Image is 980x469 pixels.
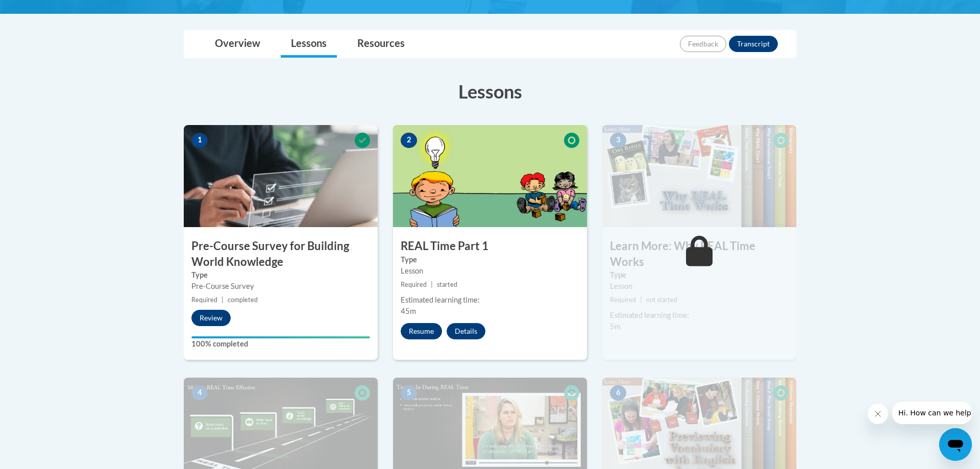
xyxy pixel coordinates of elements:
[610,281,789,292] div: Lesson
[431,281,433,288] span: |
[222,296,224,304] span: |
[602,125,796,227] img: Course Image
[892,402,972,424] iframe: Message from company
[191,310,231,326] button: Review
[6,7,83,15] span: Hi. How can we help?
[191,385,208,401] span: 4
[447,323,485,339] button: Details
[939,428,972,461] iframe: Button to launch messaging window
[191,281,370,292] div: Pre-Course Survey
[680,36,726,52] button: Feedback
[184,79,796,104] h3: Lessons
[393,125,587,227] img: Course Image
[868,404,888,424] iframe: Close message
[401,254,579,265] label: Type
[610,296,636,304] span: Required
[347,31,415,58] a: Resources
[191,336,370,338] div: Your progress
[401,323,442,339] button: Resume
[401,281,427,288] span: Required
[610,322,621,331] span: 5m
[401,133,417,148] span: 2
[401,265,579,277] div: Lesson
[610,133,626,148] span: 3
[610,310,789,321] div: Estimated learning time:
[393,238,587,254] h3: REAL Time Part 1
[610,269,789,281] label: Type
[281,31,337,58] a: Lessons
[228,296,258,304] span: completed
[191,338,370,350] label: 100% completed
[184,125,378,227] img: Course Image
[401,294,579,306] div: Estimated learning time:
[610,385,626,401] span: 6
[205,31,271,58] a: Overview
[646,296,677,304] span: not started
[729,36,778,52] button: Transcript
[191,296,217,304] span: Required
[640,296,642,304] span: |
[437,281,457,288] span: started
[401,307,416,315] span: 45m
[602,238,796,270] h3: Learn More: Why REAL Time Works
[401,385,417,401] span: 5
[191,269,370,281] label: Type
[184,238,378,270] h3: Pre-Course Survey for Building World Knowledge
[191,133,208,148] span: 1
